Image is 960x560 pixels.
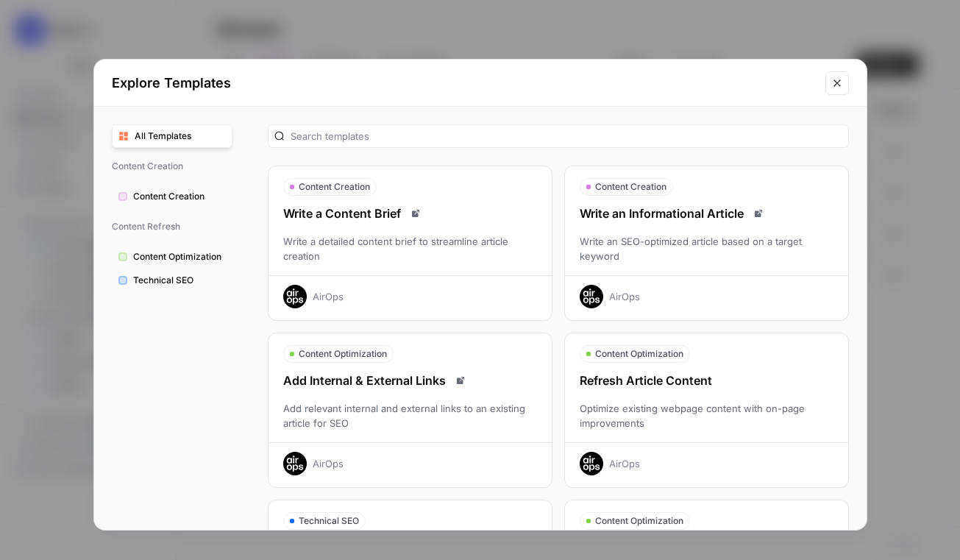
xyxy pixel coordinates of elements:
div: Write a Content Brief [269,205,552,222]
button: Close modal [825,71,849,95]
span: Technical SEO [133,274,226,287]
span: Content Refresh [112,214,232,239]
div: AirOps [609,456,640,471]
button: Technical SEO [112,269,232,292]
input: Search templates [291,129,842,143]
span: Content Optimization [133,250,226,263]
span: Content Creation [133,190,226,203]
div: AirOps [609,289,640,304]
span: Content Creation [595,180,666,194]
div: Optimize existing webpage content with on-page improvements [565,401,848,430]
span: Content Creation [112,154,232,179]
button: Content CreationWrite a Content BriefRead docsWrite a detailed content brief to streamline articl... [268,166,552,321]
h2: Explore Templates [112,73,817,93]
div: AirOps [313,289,344,304]
span: Content Optimization [299,347,387,361]
div: Add relevant internal and external links to an existing article for SEO [269,401,552,430]
div: Add Internal & External Links [269,372,552,389]
button: Content OptimizationRefresh Article ContentOptimize existing webpage content with on-page improve... [564,333,849,488]
div: AirOps [313,456,344,471]
span: Content Optimization [595,347,683,361]
button: All Templates [112,124,232,148]
button: Content Optimization [112,245,232,269]
div: Write a detailed content brief to streamline article creation [269,234,552,263]
a: Read docs [407,205,424,222]
div: Write an SEO-optimized article based on a target keyword [565,234,848,263]
a: Read docs [750,205,767,222]
div: Refresh Article Content [565,372,848,389]
span: Content Creation [299,180,370,194]
button: Content OptimizationAdd Internal & External LinksRead docsAdd relevant internal and external link... [268,333,552,488]
span: Technical SEO [299,514,359,528]
span: All Templates [135,130,226,143]
button: Content Creation [112,185,232,208]
div: Write an Informational Article [565,205,848,222]
button: Content CreationWrite an Informational ArticleRead docsWrite an SEO-optimized article based on a ... [564,166,849,321]
a: Read docs [452,372,469,389]
span: Content Optimization [595,514,683,528]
